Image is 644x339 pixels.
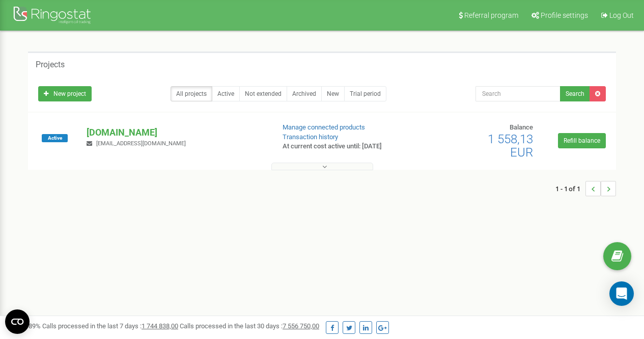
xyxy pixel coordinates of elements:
[212,86,240,101] a: Active
[283,133,338,141] a: Transaction history
[510,123,533,131] span: Balance
[560,86,590,101] button: Search
[42,322,178,330] span: Calls processed in the last 7 days :
[344,86,386,101] a: Trial period
[609,11,634,19] span: Log Out
[283,322,319,330] u: 7 556 750,00
[475,86,561,101] input: Search
[171,86,212,101] a: All projects
[42,134,68,142] span: Active
[541,11,588,19] span: Profile settings
[464,11,518,19] span: Referral program
[283,142,413,151] p: At current cost active until: [DATE]
[87,126,266,139] p: [DOMAIN_NAME]
[555,181,585,196] span: 1 - 1 of 1
[609,281,634,306] div: Open Intercom Messenger
[283,123,365,131] a: Manage connected products
[142,322,178,330] u: 1 744 838,00
[96,140,186,147] span: [EMAIL_ADDRESS][DOMAIN_NAME]
[321,86,345,101] a: New
[555,171,616,206] nav: ...
[180,322,319,330] span: Calls processed in the last 30 days :
[287,86,322,101] a: Archived
[558,133,606,148] a: Refill balance
[5,309,30,334] button: Open CMP widget
[488,132,533,160] span: 1 558,13 EUR
[239,86,287,101] a: Not extended
[36,60,65,69] h5: Projects
[38,86,92,101] a: New project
